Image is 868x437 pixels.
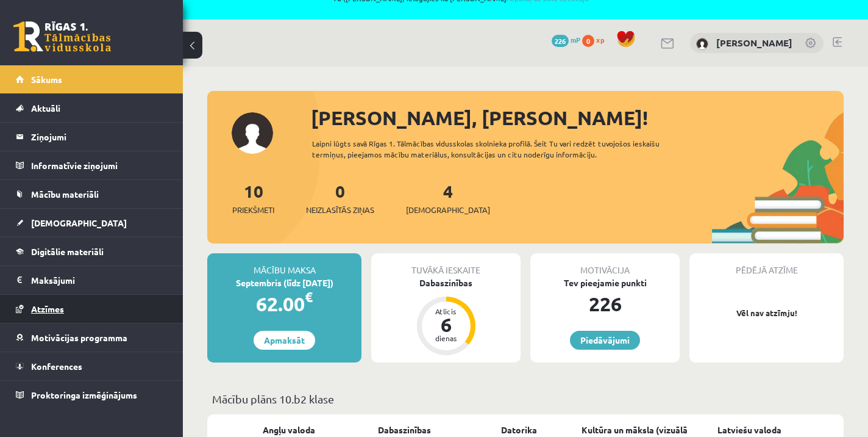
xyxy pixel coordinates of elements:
[254,331,315,350] a: Apmaksāt
[571,35,580,45] span: mP
[311,103,844,132] div: [PERSON_NAME], [PERSON_NAME]!
[16,381,168,409] a: Proktoringa izmēģinājums
[406,180,490,216] a: 4[DEMOGRAPHIC_DATA]
[16,180,168,208] a: Mācību materiāli
[582,35,610,45] a: 0 xp
[263,424,315,436] a: Angļu valoda
[428,315,464,334] div: 6
[306,204,374,216] span: Neizlasītās ziņas
[16,209,168,237] a: [DEMOGRAPHIC_DATA]
[31,74,62,85] span: Sākums
[312,138,694,160] div: Laipni lūgts savā Rīgas 1. Tālmācības vidusskolas skolnieka profilā. Šeit Tu vari redzēt tuvojošo...
[16,65,168,93] a: Sākums
[31,303,64,314] span: Atzīmes
[207,253,361,276] div: Mācību maksa
[501,424,537,436] a: Datorika
[552,35,580,45] a: 226 mP
[530,276,680,289] div: Tev pieejamie punkti
[232,180,274,216] a: 10Priekšmeti
[696,38,708,50] img: Daniels Andrejs Mažis
[31,361,82,372] span: Konferences
[31,189,99,200] span: Mācību materiāli
[695,307,838,319] p: Vēl nav atzīmju!
[406,204,490,216] span: [DEMOGRAPHIC_DATA]
[428,308,464,315] div: Atlicis
[31,332,127,343] span: Motivācijas programma
[16,94,168,122] a: Aktuāli
[530,289,680,319] div: 226
[16,123,168,151] a: Ziņojumi
[530,253,680,276] div: Motivācija
[16,323,168,352] a: Motivācijas programma
[31,151,168,179] legend: Informatīvie ziņojumi
[305,288,313,306] span: €
[371,276,521,289] div: Dabaszinības
[16,237,168,265] a: Digitālie materiāli
[207,276,361,289] div: Septembris (līdz [DATE])
[207,289,361,319] div: 62.00
[570,331,640,350] a: Piedāvājumi
[31,266,168,294] legend: Maksājumi
[212,391,839,407] p: Mācību plāns 10.b2 klase
[371,276,521,357] a: Dabaszinības Atlicis 6 dienas
[31,246,104,257] span: Digitālie materiāli
[13,21,111,52] a: Rīgas 1. Tālmācības vidusskola
[689,253,844,276] div: Pēdējā atzīme
[31,123,168,151] legend: Ziņojumi
[31,389,137,400] span: Proktoringa izmēģinājums
[371,253,521,276] div: Tuvākā ieskaite
[717,424,781,436] a: Latviešu valoda
[552,35,569,47] span: 226
[16,266,168,294] a: Maksājumi
[716,37,792,49] a: [PERSON_NAME]
[31,103,60,114] span: Aktuāli
[582,35,594,47] span: 0
[596,35,604,45] span: xp
[378,424,431,436] a: Dabaszinības
[16,151,168,179] a: Informatīvie ziņojumi
[31,217,127,228] span: [DEMOGRAPHIC_DATA]
[16,295,168,323] a: Atzīmes
[306,180,374,216] a: 0Neizlasītās ziņas
[16,352,168,380] a: Konferences
[232,204,274,216] span: Priekšmeti
[428,334,464,342] div: dienas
